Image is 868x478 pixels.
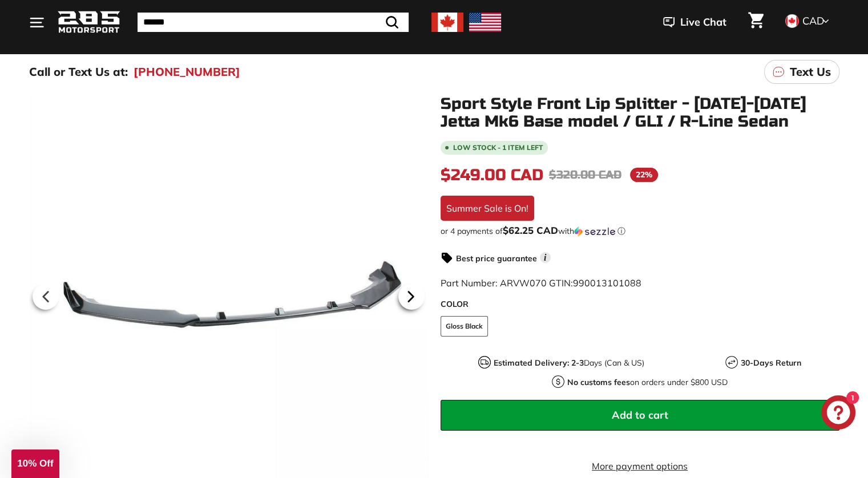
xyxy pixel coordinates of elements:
span: Add to cart [612,408,668,422]
a: Cart [741,3,770,42]
span: Part Number: ARVW070 GTIN: [441,277,641,289]
a: More payment options [441,459,839,473]
p: Text Us [790,63,831,80]
button: Live Chat [648,8,741,37]
span: CAD [802,14,824,27]
span: i [540,252,551,263]
p: on orders under $800 USD [567,376,728,388]
strong: Estimated Delivery: 2-3 [494,358,584,368]
button: Add to cart [441,400,839,431]
div: 10% Off [11,449,59,478]
div: or 4 payments of$62.25 CADwithSezzle Click to learn more about Sezzle [441,225,839,237]
h1: Sport Style Front Lip Splitter - [DATE]-[DATE] Jetta Mk6 Base model / GLI / R-Line Sedan [441,95,839,131]
img: Sezzle [574,226,615,237]
div: Summer Sale is On! [441,196,534,221]
strong: No customs fees [567,377,630,387]
a: [PHONE_NUMBER] [134,63,240,80]
input: Search [138,13,409,32]
p: Call or Text Us at: [29,63,128,80]
span: $320.00 CAD [549,168,621,182]
div: or 4 payments of with [441,225,839,237]
strong: Best price guarantee [456,253,537,264]
label: COLOR [441,298,839,310]
img: Logo_285_Motorsport_areodynamics_components [58,9,120,36]
a: Text Us [764,60,839,84]
span: 22% [630,168,658,182]
span: 990013101088 [573,277,641,289]
span: Low stock - 1 item left [453,144,543,151]
span: 10% Off [17,458,53,469]
inbox-online-store-chat: Shopify online store chat [818,395,859,432]
span: $62.25 CAD [503,224,558,236]
strong: 30-Days Return [741,358,801,368]
span: Live Chat [680,15,726,30]
span: $249.00 CAD [441,165,543,185]
p: Days (Can & US) [494,357,644,369]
